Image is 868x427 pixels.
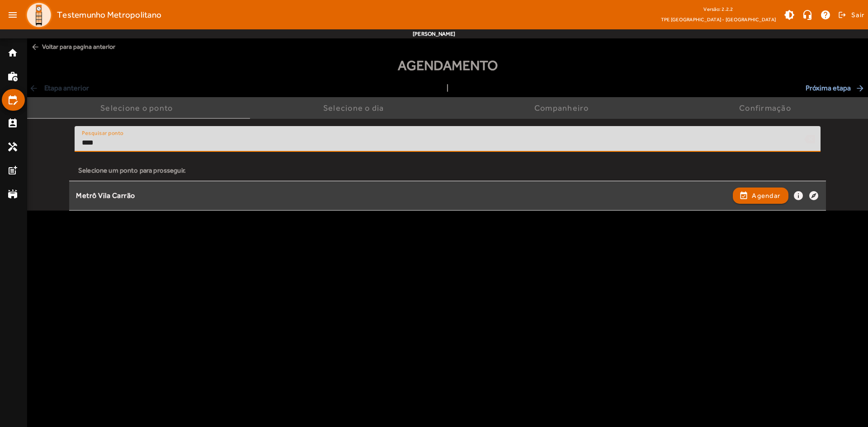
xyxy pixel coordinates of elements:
mat-icon: arrow_forward [855,84,866,93]
div: Selecione o dia [323,103,388,113]
mat-icon: arrow_back [31,42,40,52]
mat-icon: stadium [7,188,18,199]
a: Testemunho Metropolitano [22,1,161,28]
button: Sair [837,8,864,22]
div: Confirmação [739,103,795,113]
mat-icon: home [7,47,18,58]
span: Agendar [752,190,780,201]
span: Sair [851,8,864,22]
span: Testemunho Metropolitano [57,8,161,22]
button: Agendar [733,188,788,204]
mat-icon: menu [4,6,22,24]
span: Próxima etapa [806,83,866,94]
span: TPE [GEOGRAPHIC_DATA] - [GEOGRAPHIC_DATA] [661,15,776,24]
span: | [447,83,448,94]
mat-icon: handyman [7,141,18,152]
div: Versão: 2.2.2 [661,4,776,15]
mat-icon: backspace [799,128,821,150]
div: Selecione um ponto para prosseguir. [78,165,817,175]
mat-label: Pesquisar ponto [82,130,123,136]
mat-icon: post_add [7,165,18,176]
mat-icon: info [793,190,804,201]
mat-icon: perm_contact_calendar [7,118,18,129]
span: Voltar para pagina anterior [27,38,868,55]
img: Logo TPE [25,1,52,28]
mat-icon: explore [808,190,819,201]
div: Companheiro [534,103,593,113]
mat-icon: work_history [7,71,18,82]
div: Metrô Vila Carrão [76,191,728,201]
div: Selecione o ponto [100,103,176,113]
mat-icon: edit_calendar [7,94,18,105]
span: Agendamento [398,55,498,75]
